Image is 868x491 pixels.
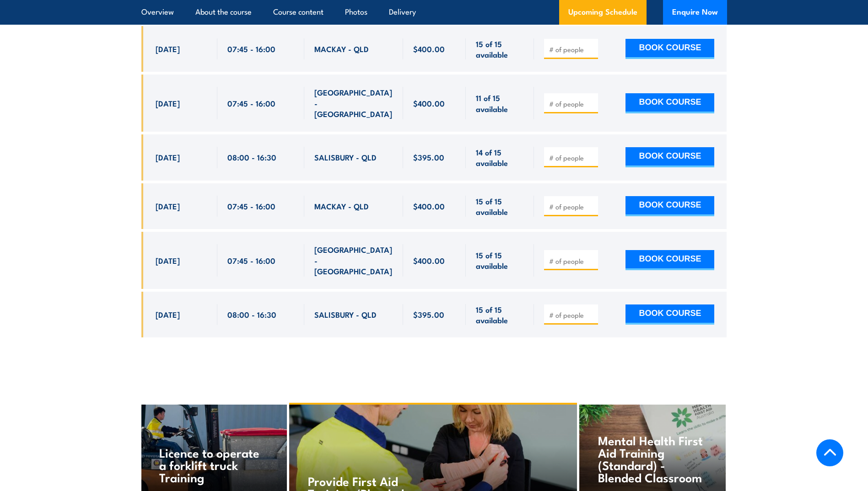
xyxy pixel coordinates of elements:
[625,304,714,325] button: BOOK COURSE
[314,309,377,320] span: SALISBURY - QLD
[476,250,524,271] span: 15 of 15 available
[476,38,524,60] span: 15 of 15 available
[549,310,595,320] input: # of people
[549,153,595,162] input: # of people
[227,98,275,108] span: 07:45 - 16:00
[476,92,524,114] span: 11 of 15 available
[549,202,595,211] input: # of people
[314,201,369,211] span: MACKAY - QLD
[156,98,180,108] span: [DATE]
[314,87,393,119] span: [GEOGRAPHIC_DATA] - [GEOGRAPHIC_DATA]
[227,309,276,320] span: 08:00 - 16:30
[476,304,524,326] span: 15 of 15 available
[549,99,595,108] input: # of people
[314,43,369,54] span: MACKAY - QLD
[227,43,275,54] span: 07:45 - 16:00
[227,255,275,266] span: 07:45 - 16:00
[156,201,180,211] span: [DATE]
[314,152,377,162] span: SALISBURY - QLD
[625,250,714,270] button: BOOK COURSE
[159,446,268,483] h4: Licence to operate a forklift truck Training
[156,152,180,162] span: [DATE]
[413,309,444,320] span: $395.00
[156,255,180,266] span: [DATE]
[476,196,524,217] span: 15 of 15 available
[549,45,595,54] input: # of people
[625,39,714,59] button: BOOK COURSE
[314,244,393,276] span: [GEOGRAPHIC_DATA] - [GEOGRAPHIC_DATA]
[413,98,445,108] span: $400.00
[156,43,180,54] span: [DATE]
[413,201,445,211] span: $400.00
[227,152,276,162] span: 08:00 - 16:30
[598,434,706,483] h4: Mental Health First Aid Training (Standard) - Blended Classroom
[156,309,180,320] span: [DATE]
[227,201,275,211] span: 07:45 - 16:00
[625,147,714,167] button: BOOK COURSE
[625,93,714,113] button: BOOK COURSE
[476,147,524,168] span: 14 of 15 available
[625,196,714,216] button: BOOK COURSE
[413,255,445,266] span: $400.00
[549,256,595,266] input: # of people
[413,43,445,54] span: $400.00
[413,152,444,162] span: $395.00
